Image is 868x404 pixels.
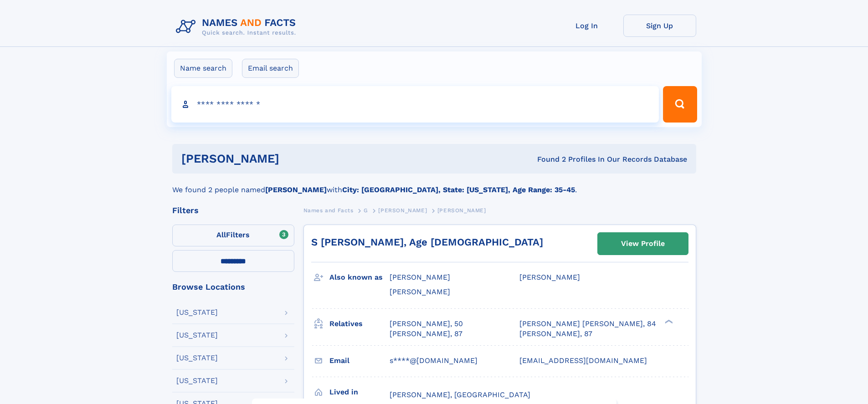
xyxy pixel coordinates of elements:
div: [US_STATE] [176,332,218,339]
b: City: [GEOGRAPHIC_DATA], State: [US_STATE], Age Range: 35-45 [342,185,575,194]
b: [PERSON_NAME] [265,185,327,194]
a: G [364,205,368,216]
a: View Profile [598,233,688,255]
span: G [364,207,368,214]
h3: Also known as [329,270,390,285]
span: All [216,230,226,239]
input: search input [171,86,659,123]
span: [PERSON_NAME] [519,273,580,281]
label: Email search [242,59,299,78]
h3: Relatives [329,316,390,332]
div: Browse Locations [172,283,294,291]
a: [PERSON_NAME], 87 [390,329,462,339]
h3: Email [329,353,390,368]
div: ❯ [663,318,673,324]
button: Search Button [663,86,697,123]
h3: Lived in [329,384,390,400]
span: [PERSON_NAME] [390,287,450,296]
div: We found 2 people named with . [172,174,696,195]
span: [EMAIL_ADDRESS][DOMAIN_NAME] [519,356,647,365]
label: Filters [172,225,294,246]
span: [PERSON_NAME] [378,207,427,214]
h1: [PERSON_NAME] [181,153,408,164]
div: Found 2 Profiles In Our Records Database [408,154,687,164]
a: [PERSON_NAME] [PERSON_NAME], 84 [519,319,656,329]
a: Sign Up [623,15,696,37]
a: S [PERSON_NAME], Age [DEMOGRAPHIC_DATA] [311,236,543,248]
a: Names and Facts [303,205,354,216]
div: [US_STATE] [176,354,218,362]
div: [US_STATE] [176,377,218,384]
div: Filters [172,206,294,215]
a: [PERSON_NAME], 50 [390,319,463,329]
div: [US_STATE] [176,309,218,316]
a: Log In [550,15,623,37]
span: [PERSON_NAME], [GEOGRAPHIC_DATA] [390,390,530,399]
label: Name search [174,59,232,78]
a: [PERSON_NAME] [378,205,427,216]
span: [PERSON_NAME] [390,273,450,281]
span: [PERSON_NAME] [437,207,486,214]
a: [PERSON_NAME], 87 [519,329,592,339]
img: Logo Names and Facts [172,15,303,39]
div: View Profile [621,233,665,254]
